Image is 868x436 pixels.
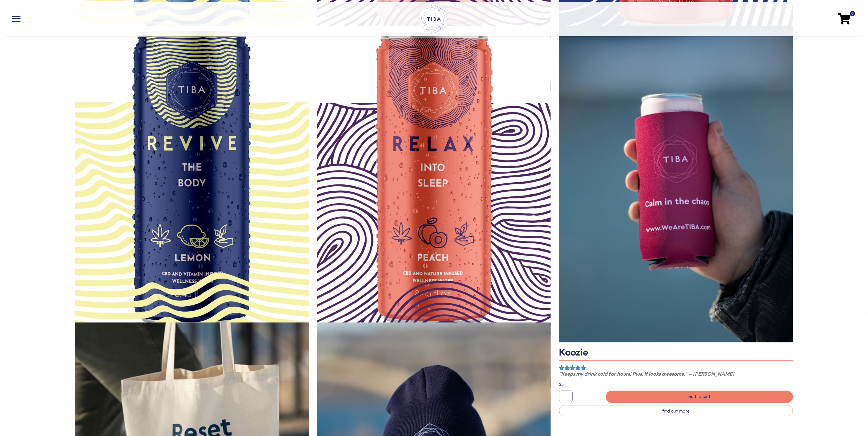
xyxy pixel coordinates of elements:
a: Add to cart: “Koozie” [606,391,793,403]
div: Rated 5.00 out of 5 [559,365,587,370]
a: Revive – CBD [75,26,309,338]
a: Relax – CBD [317,26,551,338]
span: 0 [850,11,855,16]
span: Rated out of 5 [559,365,587,388]
em: "Keeps my drink cold for hours! Plus, it looks awesome." – [PERSON_NAME] [559,371,735,377]
a: find out more [559,405,793,416]
a: Koozie [559,346,588,358]
a: 0 [838,15,850,22]
a: Koozie [559,26,793,342]
p: $5 [559,381,793,387]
